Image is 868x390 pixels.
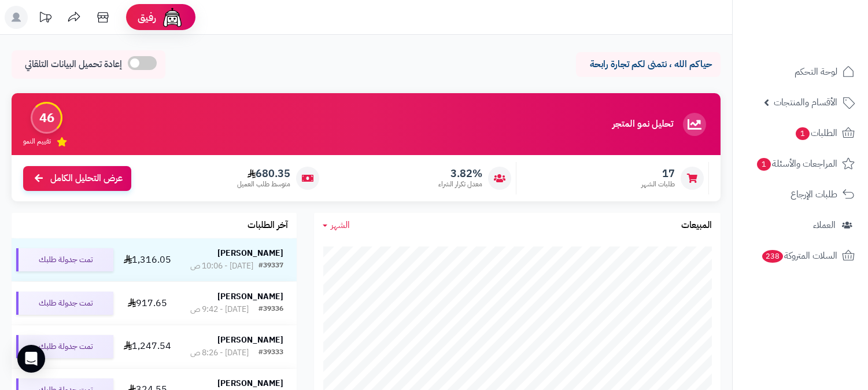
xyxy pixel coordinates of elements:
span: 17 [641,167,675,180]
span: العملاء [813,217,836,233]
span: السلات المتروكة [761,248,837,264]
span: الطلبات [795,125,837,141]
span: الشهر [331,218,350,232]
span: تقييم النمو [23,137,51,146]
strong: [PERSON_NAME] [217,247,283,259]
div: #39337 [258,260,283,272]
span: إعادة تحميل البيانات التلقائي [25,58,122,71]
div: [DATE] - 10:06 ص [190,260,253,272]
div: تمت جدولة طلبك [16,292,113,315]
span: 1 [756,157,771,171]
span: عرض التحليل الكامل [50,172,123,185]
span: 1 [795,127,810,140]
a: طلبات الإرجاع [740,181,861,208]
div: Open Intercom Messenger [17,345,45,373]
span: الأقسام والمنتجات [774,94,837,111]
img: logo-2.png [789,9,857,33]
div: تمت جدولة طلبك [16,248,113,271]
a: لوحة التحكم [740,58,861,86]
a: تحديثات المنصة [31,6,60,32]
a: السلات المتروكة238 [740,242,861,270]
span: متوسط طلب العميل [237,179,290,189]
td: 1,247.54 [118,325,177,368]
span: لوحة التحكم [795,64,837,80]
td: 917.65 [118,282,177,325]
strong: [PERSON_NAME] [217,377,283,389]
span: المراجعات والأسئلة [756,156,837,172]
strong: [PERSON_NAME] [217,290,283,303]
span: طلبات الشهر [641,179,675,189]
h3: تحليل نمو المتجر [612,119,673,130]
p: حياكم الله ، نتمنى لكم تجارة رابحة [585,58,712,71]
a: العملاء [740,211,861,239]
span: 3.82% [438,167,482,180]
a: الشهر [323,219,350,232]
a: الطلبات1 [740,119,861,147]
h3: المبيعات [681,220,712,231]
div: #39336 [258,304,283,315]
span: طلبات الإرجاع [791,186,837,203]
span: 238 [762,249,784,263]
div: [DATE] - 9:42 ص [190,304,249,315]
a: المراجعات والأسئلة1 [740,150,861,178]
div: #39333 [258,347,283,359]
img: ai-face.png [161,6,184,29]
td: 1,316.05 [118,238,177,281]
span: معدل تكرار الشراء [438,179,482,189]
strong: [PERSON_NAME] [217,334,283,346]
div: [DATE] - 8:26 ص [190,347,249,359]
div: تمت جدولة طلبك [16,335,113,358]
h3: آخر الطلبات [248,220,288,231]
span: 680.35 [237,167,290,180]
a: عرض التحليل الكامل [23,166,131,191]
span: رفيق [138,10,156,24]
